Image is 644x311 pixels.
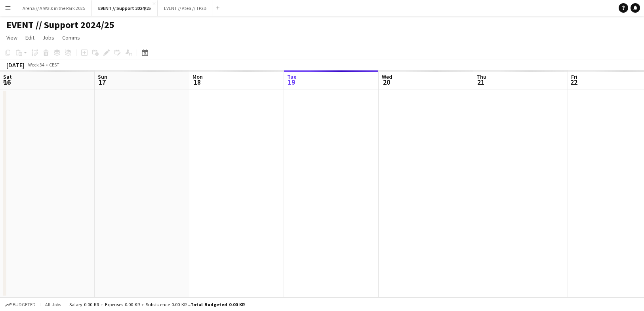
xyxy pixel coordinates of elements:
[22,32,38,43] a: Edit
[39,32,57,43] a: Jobs
[570,78,577,87] span: 22
[382,73,392,80] span: Wed
[475,78,486,87] span: 21
[3,32,21,43] a: View
[381,78,392,87] span: 20
[571,73,577,80] span: Fri
[286,78,297,87] span: 19
[97,78,107,87] span: 17
[42,34,54,41] span: Jobs
[44,302,63,307] span: All jobs
[6,19,114,31] h1: EVENT // Support 2024/25
[69,302,245,307] div: Salary 0.00 KR + Expenses 0.00 KR + Subsistence 0.00 KR =
[191,302,245,307] span: Total Budgeted 0.00 KR
[59,32,83,43] a: Comms
[158,0,213,16] button: EVENT // Atea // TP2B
[6,34,17,41] span: View
[287,73,297,80] span: Tue
[62,34,80,41] span: Comms
[476,73,486,80] span: Thu
[6,61,25,69] div: [DATE]
[92,0,158,16] button: EVENT // Support 2024/25
[2,78,12,87] span: 16
[3,73,12,80] span: Sat
[49,62,59,68] div: CEST
[98,73,107,80] span: Sun
[192,73,203,80] span: Mon
[191,78,203,87] span: 18
[4,300,37,309] button: Budgeted
[26,62,46,68] span: Week 34
[25,34,34,41] span: Edit
[13,302,36,307] span: Budgeted
[16,0,92,16] button: Arena // A Walk in the Park 2025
